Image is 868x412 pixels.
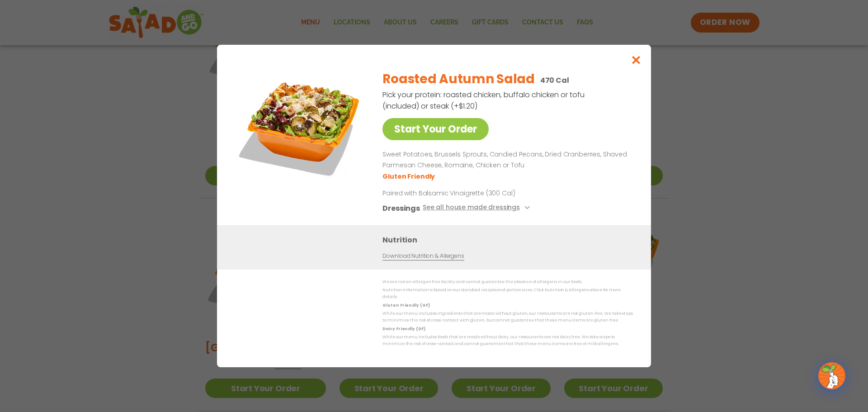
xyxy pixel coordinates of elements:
[382,172,436,181] li: Gluten Friendly
[382,189,550,198] p: Paired with Balsamic Vinaigrette (300 Cal)
[382,287,633,301] p: Nutrition information is based on our standard recipes and portion sizes. Click Nutrition & Aller...
[622,45,651,75] button: Close modal
[540,75,569,86] p: 470 Cal
[382,326,425,331] strong: Dairy Friendly (DF)
[382,149,629,171] p: Sweet Potatoes, Brussels Sprouts, Candied Pecans, Dried Cranberries, Shaved Parmesan Cheese, Roma...
[237,63,364,189] img: Featured product photo for Roasted Autumn Salad
[819,363,844,388] img: wpChatIcon
[382,89,586,112] p: Pick your protein: roasted chicken, buffalo chicken or tofu (included) or steak (+$1.20)
[382,310,633,324] p: While our menu includes ingredients that are made without gluten, our restaurants are not gluten ...
[382,252,464,260] a: Download Nutrition & Allergens
[382,70,534,89] h2: Roasted Autumn Salad
[382,118,489,140] a: Start Your Order
[382,279,633,285] p: We are not an allergen free facility and cannot guarantee the absence of allergens in our foods.
[382,303,429,308] strong: Gluten Friendly (GF)
[382,234,637,246] h3: Nutrition
[382,203,420,214] h3: Dressings
[382,334,633,348] p: While our menu includes foods that are made without dairy, our restaurants are not dairy free. We...
[423,203,533,214] button: See all house made dressings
